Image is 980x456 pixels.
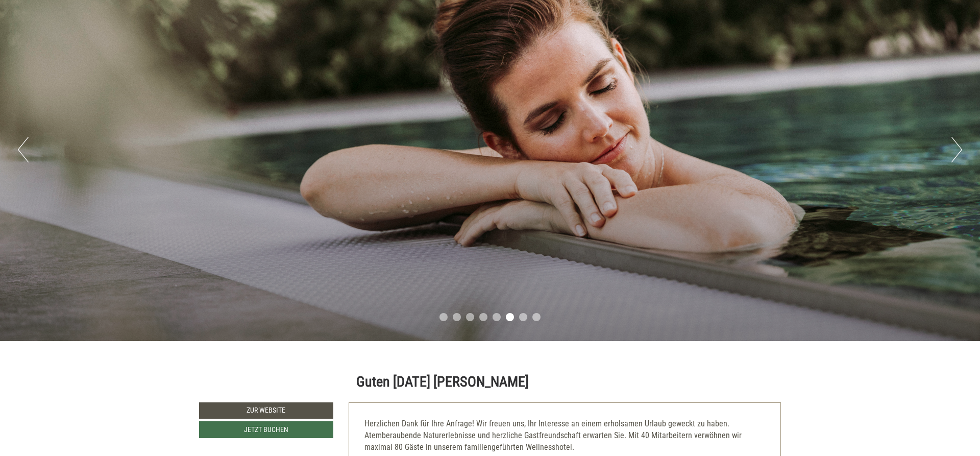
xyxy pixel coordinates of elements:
[199,402,333,419] a: Zur Website
[199,421,333,438] a: Jetzt buchen
[364,418,766,453] p: Herzlichen Dank für Ihre Anfrage! Wir freuen uns, Ihr Interesse an einem erholsamen Urlaub geweck...
[951,137,962,162] button: Next
[356,374,529,390] h1: Guten [DATE] [PERSON_NAME]
[18,137,29,162] button: Previous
